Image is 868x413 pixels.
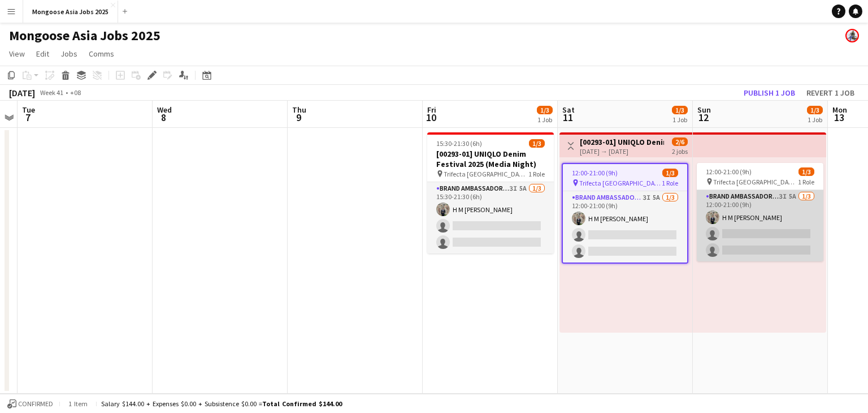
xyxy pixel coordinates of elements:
div: +08 [70,88,81,97]
div: [DATE] [9,87,35,98]
app-user-avatar: Kristie Rodrigues [845,29,859,42]
app-job-card: 12:00-21:00 (9h)1/3 Trifecta [GEOGRAPHIC_DATA]1 RoleBrand Ambassador (weekend)3I5A1/312:00-21:00 ... [697,163,823,261]
button: Confirmed [6,398,55,410]
app-job-card: 15:30-21:30 (6h)1/3[00293-01] UNIQLO Denim Festival 2025 (Media Night) Trifecta [GEOGRAPHIC_DATA]... [427,132,554,253]
span: Trifecta [GEOGRAPHIC_DATA] [444,170,528,178]
span: 1 Role [528,170,545,178]
div: [DATE] → [DATE] [580,147,664,156]
span: 1 Role [662,179,678,187]
div: Salary $144.00 + Expenses $0.00 + Subsistence $0.00 = [101,399,342,408]
span: Sat [562,105,575,115]
h3: [00293-01] UNIQLO Denim Festival 2025 (Media Night) [427,149,554,169]
span: Comms [89,49,114,59]
span: 1/3 [529,139,545,148]
span: Total Confirmed $144.00 [262,399,342,408]
span: Wed [157,105,172,115]
span: 2/6 [672,137,688,146]
button: Publish 1 job [739,85,800,100]
div: 1 Job [537,115,552,124]
app-card-role: Brand Ambassador (weekend)3I5A1/312:00-21:00 (9h)H M [PERSON_NAME] [563,191,687,263]
a: Jobs [56,46,82,61]
span: Trifecta [GEOGRAPHIC_DATA] [579,179,662,187]
span: 7 [20,111,35,124]
span: 1/3 [537,106,553,114]
button: Revert 1 job [802,85,859,100]
h3: [00293-01] UNIQLO Denim Festival 2025 [580,137,664,147]
span: 13 [831,111,847,124]
app-job-card: 12:00-21:00 (9h)1/3 Trifecta [GEOGRAPHIC_DATA]1 RoleBrand Ambassador (weekend)3I5A1/312:00-21:00 ... [562,163,688,264]
app-card-role: Brand Ambassador (weekend)3I5A1/312:00-21:00 (9h)H M [PERSON_NAME] [697,190,823,261]
a: Comms [84,46,119,61]
span: Jobs [60,49,77,59]
span: Edit [36,49,49,59]
span: Sun [697,105,711,115]
span: 1/3 [662,169,678,177]
span: 10 [426,111,436,124]
span: 12 [696,111,711,124]
span: 1 Role [798,178,814,186]
span: 1/3 [672,106,688,114]
span: Mon [832,105,847,115]
span: Tue [22,105,35,115]
span: Fri [427,105,436,115]
h1: Mongoose Asia Jobs 2025 [9,27,160,44]
span: Week 41 [37,88,66,97]
div: 1 Job [672,115,687,124]
div: 1 Job [808,115,822,124]
span: 12:00-21:00 (9h) [572,169,618,177]
app-card-role: Brand Ambassador (weekday)3I5A1/315:30-21:30 (6h)H M [PERSON_NAME] [427,182,554,253]
div: 2 jobs [672,146,688,156]
span: 9 [290,111,306,124]
span: 1/3 [798,167,814,176]
span: 1/3 [807,106,823,114]
span: View [9,49,25,59]
a: Edit [32,46,54,61]
span: Trifecta [GEOGRAPHIC_DATA] [713,178,798,186]
span: 8 [155,111,172,124]
span: 15:30-21:30 (6h) [436,139,482,148]
a: View [5,46,29,61]
button: Mongoose Asia Jobs 2025 [23,1,118,23]
span: Thu [292,105,306,115]
span: 11 [561,111,575,124]
span: 1 item [64,399,92,408]
span: 12:00-21:00 (9h) [706,167,752,176]
span: Confirmed [18,400,53,408]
